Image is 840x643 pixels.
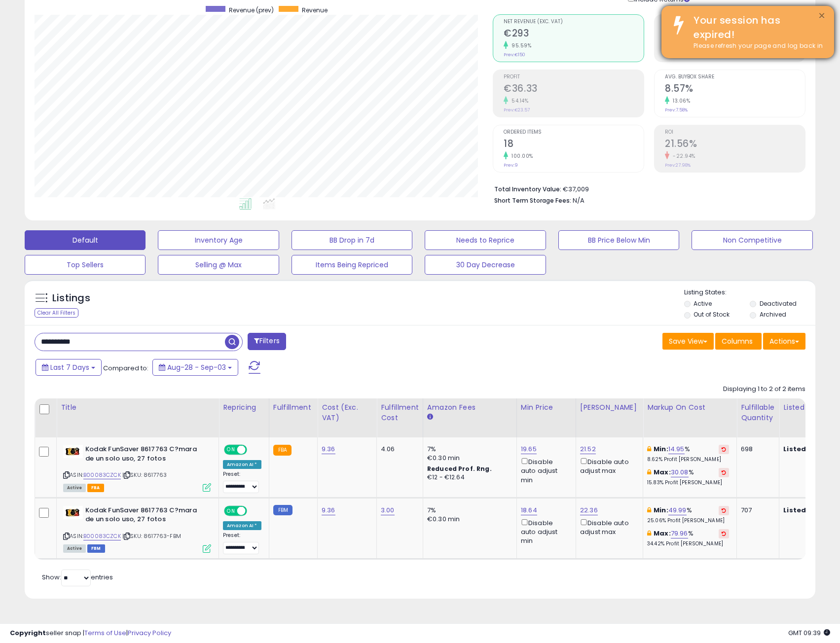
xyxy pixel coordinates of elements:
[647,479,729,486] p: 15.83% Profit [PERSON_NAME]
[521,456,568,485] div: Disable auto adjust min
[36,359,102,376] button: Last 7 Days
[508,97,528,105] small: 54.14%
[558,230,679,250] button: BB Price Below Min
[580,456,635,475] div: Disable auto adjust max
[665,162,691,168] small: Prev: 27.98%
[494,182,798,194] li: €37,009
[223,402,265,413] div: Repricing
[647,445,729,463] div: %
[223,521,261,530] div: Amazon AI *
[580,402,639,413] div: [PERSON_NAME]
[302,6,328,14] span: Revenue
[684,288,815,297] p: Listing States:
[223,460,261,469] div: Amazon AI *
[427,445,509,454] div: 7%
[167,362,226,372] span: Aug-28 - Sep-03
[42,572,113,582] span: Show: entries
[25,230,146,250] button: Default
[504,28,644,41] h2: €293
[223,471,261,493] div: Preset:
[427,454,509,463] div: €0.30 min
[647,529,729,547] div: %
[152,359,238,376] button: Aug-28 - Sep-03
[671,529,688,538] a: 79.96
[381,445,415,454] div: 4.06
[50,362,89,372] span: Last 7 Days
[504,162,518,168] small: Prev: 9
[25,255,146,275] button: Top Sellers
[84,628,126,638] a: Terms of Use
[85,445,205,465] b: Kodak FunSaver 8617763 C?mara de un solo uso, 27 fotos
[647,540,729,547] p: 34.42% Profit [PERSON_NAME]
[504,19,644,25] span: Net Revenue (Exc. VAT)
[647,402,732,413] div: Markup on Cost
[10,628,46,638] strong: Copyright
[246,506,261,515] span: OFF
[694,310,730,319] label: Out of Stock
[83,532,121,540] a: B00083CZCK
[427,402,512,413] div: Amazon Fees
[494,196,571,205] b: Short Term Storage Fees:
[662,333,714,350] button: Save View
[665,130,805,135] span: ROI
[760,299,797,308] label: Deactivated
[760,310,786,319] label: Archived
[643,398,737,437] th: The percentage added to the cost of goods (COGS) that forms the calculator for Min & Max prices.
[87,544,105,553] span: FBM
[763,333,805,350] button: Actions
[381,505,395,515] a: 3.00
[665,107,688,113] small: Prev: 7.58%
[425,230,546,250] button: Needs to Reprice
[63,445,83,458] img: 31c9wO4YQWL._SL40_.jpg
[61,402,215,413] div: Title
[427,473,509,482] div: €12 - €12.64
[723,385,805,394] div: Displaying 1 to 2 of 2 items
[128,628,171,638] a: Privacy Policy
[63,544,86,553] span: All listings currently available for purchase on Amazon
[508,152,533,160] small: 100.00%
[741,402,775,423] div: Fulfillable Quantity
[63,506,211,552] div: ASIN:
[427,464,492,473] b: Reduced Prof. Rng.
[788,628,830,638] span: 2025-09-12 09:39 GMT
[647,468,729,486] div: %
[686,41,827,51] div: Please refresh your page and log back in
[669,97,690,105] small: 13.06%
[273,505,292,515] small: FBM
[504,107,530,113] small: Prev: €23.57
[273,402,313,413] div: Fulfillment
[741,445,771,454] div: 698
[10,629,171,638] div: seller snap | |
[63,484,86,492] span: All listings currently available for purchase on Amazon
[665,83,805,96] h2: 8.57%
[521,444,537,454] a: 19.65
[273,445,292,456] small: FBA
[783,505,828,515] b: Listed Price:
[741,506,771,515] div: 707
[783,444,828,454] b: Listed Price:
[671,467,689,477] a: 30.08
[665,74,805,80] span: Avg. Buybox Share
[292,255,412,275] button: Items Being Repriced
[427,515,509,524] div: €0.30 min
[158,255,279,275] button: Selling @ Max
[669,152,695,160] small: -22.94%
[654,444,668,454] b: Min:
[322,402,372,423] div: Cost (Exc. VAT)
[52,291,90,305] h5: Listings
[425,255,546,275] button: 30 Day Decrease
[122,532,181,540] span: | SKU: 8617763-FBM
[692,230,812,250] button: Non Competitive
[668,505,687,515] a: 49.99
[647,456,729,463] p: 8.62% Profit [PERSON_NAME]
[494,185,561,193] b: Total Inventory Value:
[225,446,237,454] span: ON
[504,130,644,135] span: Ordered Items
[158,230,279,250] button: Inventory Age
[818,10,826,22] button: ×
[504,52,525,58] small: Prev: €150
[225,506,237,515] span: ON
[427,506,509,515] div: 7%
[504,74,644,80] span: Profit
[654,505,668,515] b: Min:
